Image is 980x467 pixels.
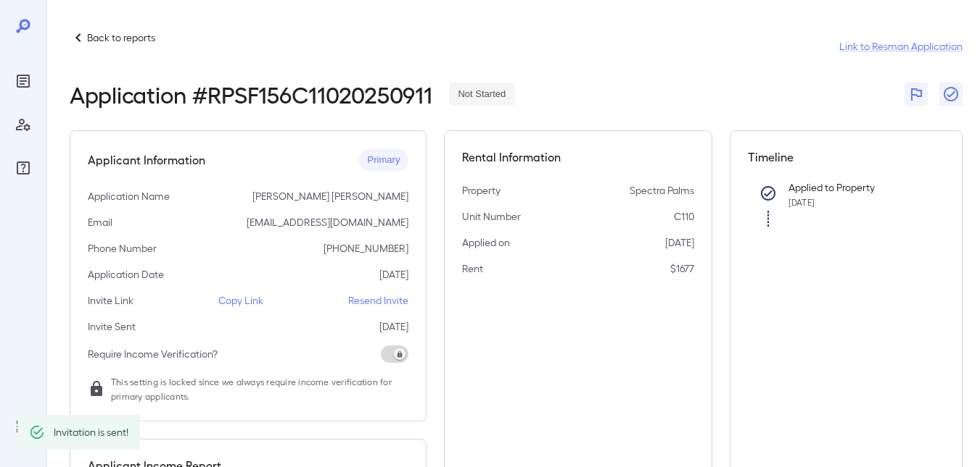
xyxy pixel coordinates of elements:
[665,235,694,250] p: [DATE]
[12,156,35,180] div: FAQ
[88,151,205,169] h5: Applicant Information
[324,241,408,256] p: [PHONE_NUMBER]
[462,148,693,166] h5: Rental Information
[449,88,514,101] span: Not Started
[359,153,409,167] span: Primary
[88,241,157,256] p: Phone Number
[939,83,963,106] button: Close Report
[88,293,133,308] p: Invite Link
[87,30,155,45] p: Back to reports
[252,189,408,203] p: [PERSON_NAME] [PERSON_NAME]
[839,39,963,54] a: Link to Resman Application
[788,197,815,207] span: [DATE]
[88,319,136,334] p: Invite Sent
[88,347,218,361] p: Require Income Verification?
[12,113,35,136] div: Manage Users
[788,180,921,195] p: Applied to Property
[88,189,170,203] p: Application Name
[88,215,112,230] p: Email
[379,267,408,282] p: [DATE]
[54,419,128,445] div: Invitation is sent!
[88,267,164,282] p: Application Date
[12,415,35,438] div: Log Out
[247,215,408,230] p: [EMAIL_ADDRESS][DOMAIN_NAME]
[70,81,432,107] h2: Application # RPSF156C11020250911
[111,374,408,403] span: This setting is locked since we always require income verification for primary applicants.
[462,235,510,250] p: Applied on
[12,70,35,93] div: Reports
[905,83,928,106] button: Flag Report
[218,293,263,308] p: Copy Link
[748,148,944,166] h5: Timeline
[348,293,408,308] p: Resend Invite
[379,319,408,334] p: [DATE]
[462,261,483,276] p: Rent
[462,209,521,224] p: Unit Number
[670,261,694,276] p: $1677
[462,183,501,198] p: Property
[674,209,694,224] p: C110
[630,183,694,198] p: Spectra Palms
